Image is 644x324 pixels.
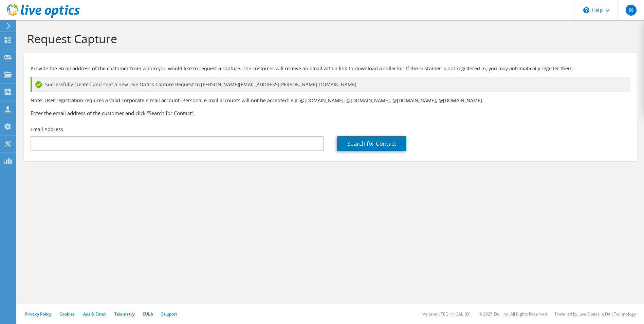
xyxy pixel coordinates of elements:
[114,311,134,317] a: Telemetry
[31,97,630,104] p: Note: User registration requires a valid corporate e-mail account. Personal e-mail accounts will ...
[626,5,637,16] span: JK
[479,311,547,317] li: © 2025 Dell Inc. All Rights Reserved
[45,81,356,88] span: Successfully created and sent a new Live Optics Capture Request to [PERSON_NAME][EMAIL_ADDRESS][P...
[143,311,153,317] a: EULA
[59,311,75,317] a: Cookies
[423,311,471,317] li: Version: [TECHNICAL_ID]
[31,65,630,72] p: Provide the email address of the customer from whom you would like to request a capture. The cust...
[555,311,636,317] li: Powered by Live Optics, a Dell Technology
[583,7,589,13] svg: \n
[25,311,51,317] a: Privacy Policy
[161,311,177,317] a: Support
[31,109,630,117] h3: Enter the email address of the customer and click “Search for Contact”.
[31,126,63,133] label: Email Address
[337,136,406,151] a: Search for Contact
[83,311,106,317] a: Ads & Email
[27,32,630,46] h1: Request Capture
